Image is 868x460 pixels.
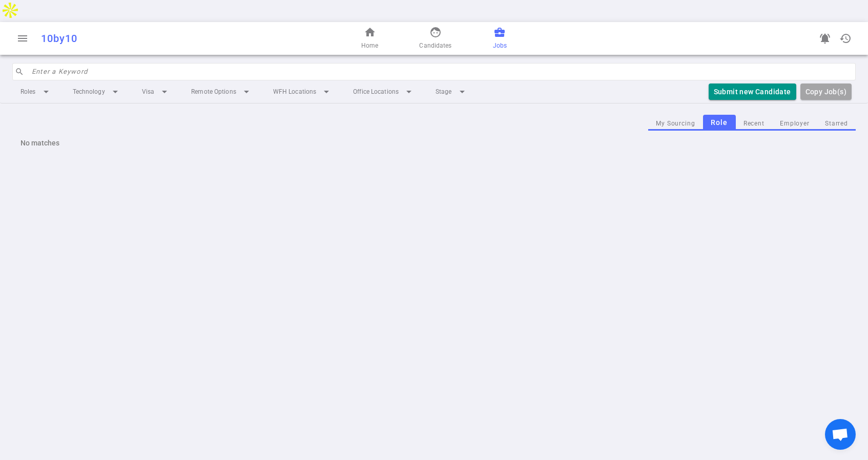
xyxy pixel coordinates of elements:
span: search [15,67,24,76]
li: Office Locations [345,82,423,101]
span: face [429,26,442,38]
a: Go to see announcements [815,28,835,49]
button: Employer [772,117,817,131]
div: 10by10 [41,32,285,45]
span: history [839,32,852,45]
span: business_center [493,26,506,38]
a: Home [361,26,378,51]
button: Recent [736,117,772,131]
span: notifications_active [819,32,831,45]
div: No matches [12,131,856,155]
button: Role [703,115,736,131]
li: Stage [427,82,477,101]
li: Technology [65,82,130,101]
li: Visa [134,82,179,101]
a: Jobs [493,26,507,51]
span: home [364,26,376,38]
button: Open menu [12,28,33,49]
button: Open history [835,28,856,49]
li: Remote Options [183,82,261,101]
button: Starred [817,117,856,131]
span: menu [16,32,29,45]
span: Jobs [493,40,507,51]
li: Roles [12,82,60,101]
span: Candidates [419,40,451,51]
button: Submit new Candidate [709,83,796,100]
button: My Sourcing [648,117,703,131]
li: WFH Locations [265,82,341,101]
div: Open chat [825,419,856,450]
span: Home [361,40,378,51]
a: Candidates [419,26,451,51]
